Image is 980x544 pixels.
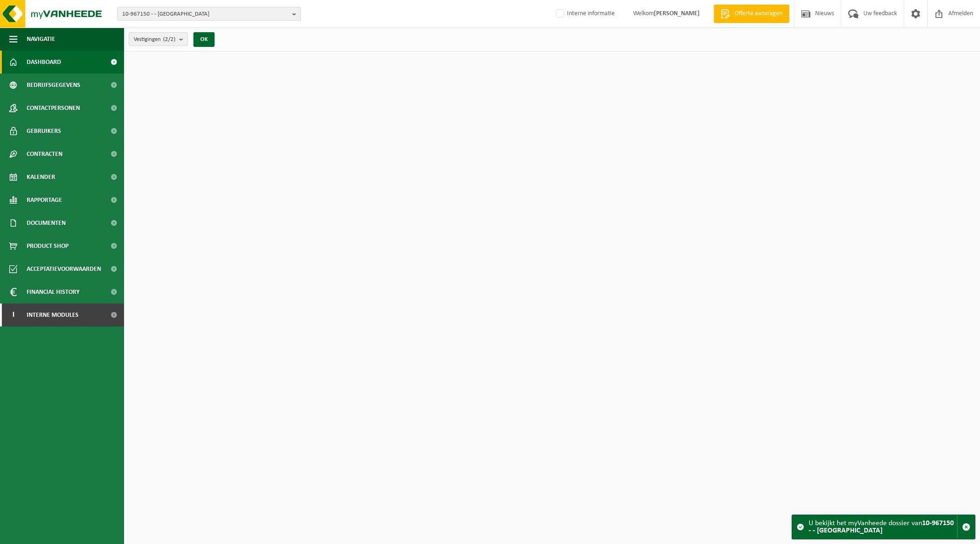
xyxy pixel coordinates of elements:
[27,120,61,143] span: Gebruikers
[27,281,79,303] span: Financial History
[654,10,700,17] strong: [PERSON_NAME]
[27,166,55,189] span: Kalender
[27,189,62,212] span: Rapportage
[27,212,66,235] span: Documenten
[27,28,55,51] span: Navigatie
[27,51,61,74] span: Dashboard
[27,74,80,97] span: Bedrijfsgegevens
[809,520,954,534] strong: 10-967150 - - [GEOGRAPHIC_DATA]
[27,235,68,258] span: Product Shop
[193,32,215,47] button: OK
[27,303,79,326] span: Interne modules
[134,33,176,46] span: Vestigingen
[809,515,957,539] div: U bekijkt het myVanheede dossier van
[27,143,62,166] span: Contracten
[163,36,176,42] count: (2/2)
[9,303,17,326] span: I
[714,5,789,23] a: Offerte aanvragen
[554,7,615,21] label: Interne informatie
[122,7,289,21] span: 10-967150 - - [GEOGRAPHIC_DATA]
[117,7,301,21] button: 10-967150 - - [GEOGRAPHIC_DATA]
[732,9,785,18] span: Offerte aanvragen
[27,97,80,120] span: Contactpersonen
[129,32,188,46] button: Vestigingen(2/2)
[27,258,101,281] span: Acceptatievoorwaarden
